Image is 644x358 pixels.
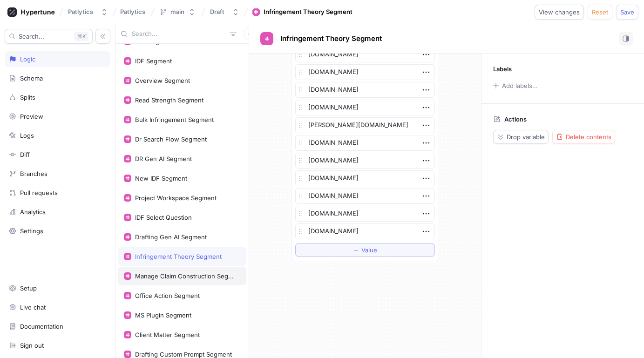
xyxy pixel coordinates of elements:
[20,208,46,216] div: Analytics
[135,253,222,260] div: Infringement Theory Segment
[295,243,435,257] button: ＋Value
[135,155,192,162] div: DR Gen AI Segment
[64,4,112,20] button: Patlytics
[295,223,435,239] textarea: [DOMAIN_NAME]
[20,151,30,158] div: Diff
[295,64,435,80] textarea: [DOMAIN_NAME]
[20,189,58,196] div: Pull requests
[170,8,184,16] div: main
[507,134,545,140] span: Drop variable
[20,342,44,349] div: Sign out
[20,55,35,63] div: Logic
[493,65,512,73] p: Labels
[535,5,584,20] button: View changes
[295,82,435,98] textarea: [DOMAIN_NAME]
[504,115,527,123] p: Actions
[295,135,435,151] textarea: [DOMAIN_NAME]
[5,318,110,334] a: Documentation
[20,74,43,82] div: Schema
[295,117,435,133] textarea: [PERSON_NAME][DOMAIN_NAME]
[620,9,634,15] span: Save
[20,284,37,292] div: Setup
[74,32,88,41] div: K
[20,94,35,101] div: Splits
[135,175,187,182] div: New IDF Segment
[20,304,46,311] div: Live chat
[361,247,377,253] span: Value
[135,311,191,319] div: MS Plugin Segment
[295,170,435,186] textarea: [DOMAIN_NAME]
[135,57,172,65] div: IDF Segment
[135,96,203,104] div: Read Strength Segment
[135,77,190,84] div: Overview Segment
[490,80,540,92] button: Add labels...
[120,8,145,15] span: Patlytics
[280,35,382,42] span: Infringement Theory Segment
[135,214,192,221] div: IDF Select Question
[156,4,199,20] button: main
[135,135,207,143] div: Dr Search Flow Segment
[135,116,214,123] div: Bulk Infringement Segment
[295,188,435,204] textarea: [DOMAIN_NAME]
[135,351,232,358] div: Drafting Custom Prompt Segment
[5,29,93,44] button: Search...K
[19,34,44,39] span: Search...
[68,8,93,16] div: Patlytics
[135,233,207,241] div: Drafting Gen AI Segment
[20,227,43,235] div: Settings
[210,8,224,16] div: Draft
[295,153,435,169] textarea: [DOMAIN_NAME]
[295,100,435,115] textarea: [DOMAIN_NAME]
[20,132,34,139] div: Logs
[135,292,200,299] div: Office Action Segment
[295,47,435,62] textarea: [DOMAIN_NAME]
[135,272,237,280] div: Manage Claim Construction Segment
[206,4,243,20] button: Draft
[295,206,435,222] textarea: [DOMAIN_NAME]
[135,194,217,202] div: Project Workspace Segment
[20,170,47,177] div: Branches
[20,323,63,330] div: Documentation
[502,83,538,89] div: Add labels...
[132,29,226,39] input: Search...
[135,331,200,338] div: Client Matter Segment
[616,5,638,20] button: Save
[20,113,43,120] div: Preview
[552,130,615,144] button: Delete contents
[264,7,353,17] div: Infringement Theory Segment
[588,5,612,20] button: Reset
[539,9,580,15] span: View changes
[353,247,359,253] span: ＋
[493,130,549,144] button: Drop variable
[592,9,608,15] span: Reset
[566,134,611,140] span: Delete contents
